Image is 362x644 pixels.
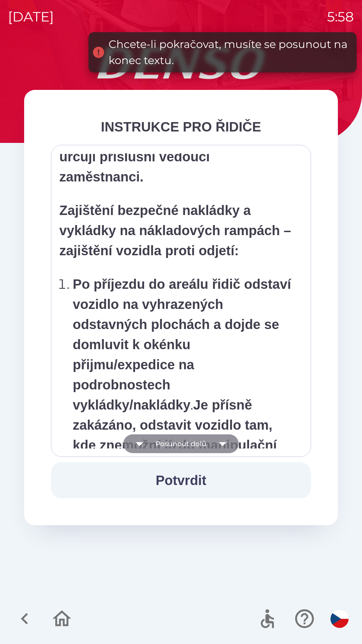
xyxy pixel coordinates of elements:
strong: Po příjezdu do areálu řidič odstaví vozidlo na vyhrazených odstavných plochách a dojde se domluvi... [73,277,291,412]
div: Chcete-li pokračovat, musíte se posunout na konec textu. [109,36,350,68]
p: . Řidič je povinen při nájezdu na rampu / odjezdu z rampy dbát instrukcí od zaměstnanců skladu. [73,274,293,536]
button: Posunout dolů [123,434,239,453]
strong: Zajištění bezpečné nakládky a vykládky na nákladových rampách – zajištění vozidla proti odjetí: [59,203,291,258]
img: cs flag [330,610,349,628]
img: Logo [24,47,338,79]
button: Potvrdit [51,462,311,498]
strong: Pořadí aut při nakládce i vykládce určují příslušní vedoucí zaměstnanci. [59,129,275,184]
div: INSTRUKCE PRO ŘIDIČE [51,117,311,137]
p: [DATE] [8,7,54,27]
p: 5:58 [327,7,354,27]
